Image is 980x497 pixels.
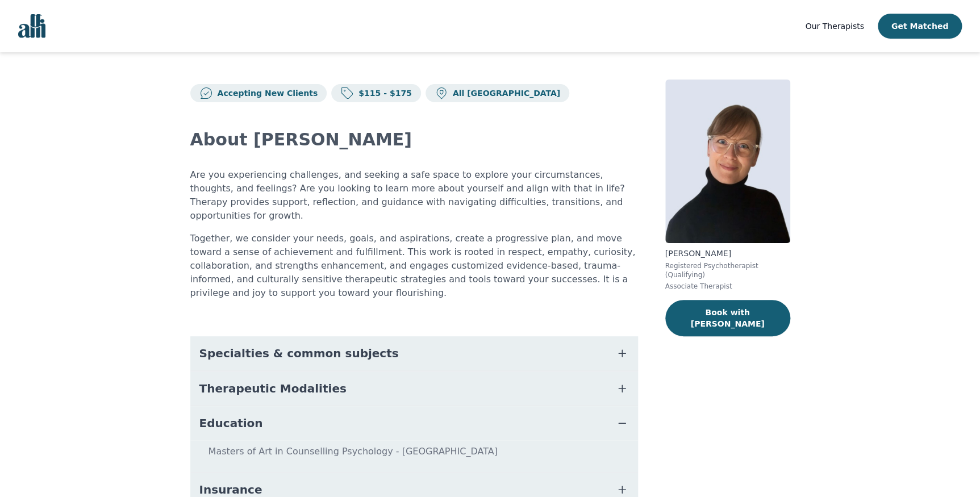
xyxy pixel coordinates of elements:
span: Our Therapists [805,22,864,31]
img: alli logo [18,14,45,38]
p: Together, we consider your needs, goals, and aspirations, create a progressive plan, and move tow... [190,232,638,300]
span: Therapeutic Modalities [199,381,347,396]
span: Education [199,415,263,431]
p: Are you experiencing challenges, and seeking a safe space to explore your circumstances, thoughts... [190,168,638,223]
span: Specialties & common subjects [199,345,399,361]
button: Therapeutic Modalities [190,371,638,406]
p: Registered Psychotherapist (Qualifying) [665,261,790,279]
button: Specialties & common subjects [190,336,638,370]
p: $115 - $175 [354,87,412,99]
a: Our Therapists [805,19,864,33]
button: Get Matched [878,14,962,39]
p: Accepting New Clients [213,87,318,99]
button: Book with [PERSON_NAME] [665,300,790,336]
h2: About [PERSON_NAME] [190,130,638,150]
p: Masters of Art in Counselling Psychology - [GEOGRAPHIC_DATA] [195,445,633,467]
button: Education [190,406,638,440]
p: All [GEOGRAPHIC_DATA] [448,87,560,99]
img: Angela_Earl [665,80,790,243]
p: [PERSON_NAME] [665,248,790,259]
p: Associate Therapist [665,282,790,291]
